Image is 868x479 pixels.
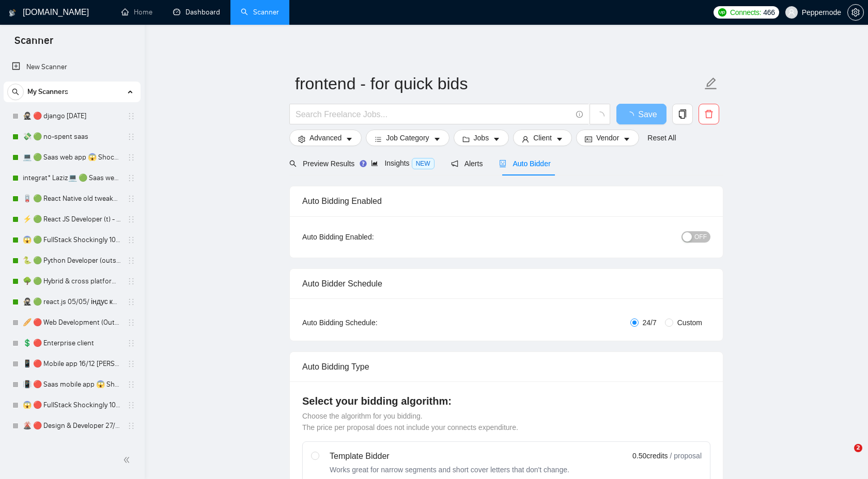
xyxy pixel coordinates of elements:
[23,436,121,457] a: [vymir] 🥷🏻 react.js
[639,317,661,328] span: 24/7
[23,333,121,354] a: 💲 🔴 Enterprise client
[302,317,438,328] div: Auto Bidding Schedule:
[673,109,692,119] span: copy
[23,292,121,312] a: 🥷🏻 🟢 react.js 05/05/ індус копі 19/05 change end
[847,4,864,21] button: setting
[704,77,718,90] span: edit
[499,160,506,167] span: robot
[23,147,121,168] a: 💻 🟢 Saas web app 😱 Shockingly 27/11
[302,269,710,298] div: Auto Bidder Schedule
[694,231,707,243] span: OFF
[127,195,135,203] span: holder
[127,257,135,265] span: holder
[462,135,470,143] span: folder
[127,298,135,306] span: holder
[302,186,710,216] div: Auto Bidding Enabled
[127,133,135,141] span: holder
[23,126,121,147] a: 💸 🟢 no-spent saas
[346,135,353,143] span: caret-down
[499,159,550,168] span: Auto Bidder
[296,108,571,121] input: Search Freelance Jobs...
[847,8,864,17] a: setting
[23,354,121,374] a: 📱 🔴 Mobile app 16/12 [PERSON_NAME]'s change
[412,158,435,169] span: NEW
[23,209,121,230] a: ⚡ 🟢 React JS Developer (t) - short 24/03
[670,451,702,461] span: / proposal
[127,174,135,182] span: holder
[576,130,639,146] button: idcardVendorcaret-down
[23,416,121,436] a: 🌋 🔴 Design & Developer 27/01 Illia profile
[433,135,441,143] span: caret-down
[173,8,220,17] a: dashboardDashboard
[632,450,668,461] span: 0.50 credits
[4,57,141,77] li: New Scanner
[359,159,368,168] div: Tooltip anchor
[302,352,710,381] div: Auto Bidding Type
[371,159,378,167] span: area-chart
[123,455,133,465] span: double-left
[522,135,529,143] span: user
[23,395,121,416] a: 😱 🔴 FullStack Shockingly 10/01 V2
[121,8,152,17] a: homeHome
[595,111,605,121] span: loading
[371,159,434,167] span: Insights
[788,9,795,16] span: user
[454,130,509,146] button: folderJobscaret-down
[647,132,676,143] a: Reset All
[451,159,483,168] span: Alerts
[302,412,518,432] span: Choose the algorithm for you bidding. The price per proposal does not include your connects expen...
[451,160,458,167] span: notification
[366,130,449,146] button: barsJob Categorycaret-down
[616,104,667,124] button: Save
[330,450,569,462] div: Template Bidder
[127,380,135,389] span: holder
[533,132,552,143] span: Client
[699,104,719,124] button: delete
[127,112,135,120] span: holder
[127,339,135,347] span: holder
[289,159,354,168] span: Preview Results
[23,374,121,395] a: 📳 🔴 Saas mobile app 😱 Shockingly 10/01
[596,132,619,143] span: Vendor
[289,130,362,146] button: settingAdvancedcaret-down
[23,230,121,250] a: 😱 🟢 FullStack Shockingly 10/01
[848,8,863,17] span: setting
[673,317,706,328] span: Custom
[127,215,135,223] span: holder
[302,394,710,408] h4: Select your bidding algorithm:
[6,33,61,55] span: Scanner
[556,135,563,143] span: caret-down
[626,111,638,120] span: loading
[730,7,761,18] span: Connects:
[23,271,121,292] a: 🌳 🟢 Hybrid & cross platform 07/04 changed start
[127,318,135,327] span: holder
[699,109,719,119] span: delete
[8,88,23,95] span: search
[23,168,121,188] a: integrat* Laziz💻 🟢 Saas web app 😱 Shockingly 27/11
[27,82,68,102] span: My Scanners
[298,135,305,143] span: setting
[23,106,121,126] a: 🥷🏻 🔴 django [DATE]
[585,135,592,143] span: idcard
[23,312,121,333] a: 🥖 🔴 Web Development (Outsource)
[241,8,279,17] a: searchScanner
[330,465,569,475] div: Works great for narrow segments and short cover letters that don't change.
[127,236,135,244] span: holder
[493,135,500,143] span: caret-down
[9,5,16,21] img: logo
[289,160,297,167] span: search
[718,8,726,17] img: upwork-logo.png
[375,135,382,143] span: bars
[672,104,693,124] button: copy
[7,84,24,100] button: search
[302,231,438,243] div: Auto Bidding Enabled:
[386,132,429,143] span: Job Category
[833,444,858,469] iframe: Intercom live chat
[127,422,135,430] span: holder
[12,57,132,77] a: New Scanner
[127,401,135,409] span: holder
[474,132,489,143] span: Jobs
[854,444,862,452] span: 2
[309,132,342,143] span: Advanced
[127,153,135,162] span: holder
